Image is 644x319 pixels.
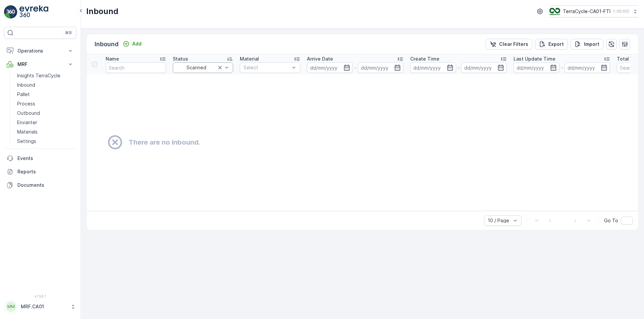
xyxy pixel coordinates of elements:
[106,56,119,62] p: Name
[95,39,119,49] p: Inbound
[173,56,188,62] p: Status
[17,110,40,116] p: Outbound
[4,5,17,19] img: logo
[244,64,290,71] p: Select
[535,39,568,50] button: Export
[4,58,76,71] button: MRF
[17,138,36,145] p: Settings
[17,82,35,88] p: Inbound
[499,41,528,48] p: Clear Filters
[584,41,599,48] p: Import
[14,99,76,108] a: Process
[17,129,38,135] p: Materials
[120,40,144,48] button: Add
[17,72,60,79] p: Insights TerraCycle
[565,62,610,73] input: dd/mm/yyyy
[486,39,532,50] button: Clear Filters
[571,39,603,50] button: Import
[4,152,76,165] a: Events
[132,41,142,47] p: Add
[14,90,76,99] a: Pallet
[548,41,564,48] p: Export
[410,56,439,62] p: Create Time
[410,62,456,73] input: dd/mm/yyyy
[4,178,76,192] a: Documents
[458,64,460,72] p: -
[514,56,555,62] p: Last Update Time
[17,155,74,162] p: Events
[106,62,166,73] input: Search
[240,56,259,62] p: Material
[307,56,333,62] p: Arrive Date
[17,91,30,98] p: Pallet
[17,119,37,126] p: Envanter
[19,5,48,19] img: logo_light-DOdMpM7g.png
[563,8,610,15] p: TerraCycle-CA01-FTI
[4,300,76,314] button: MMMRF.CA01
[549,8,560,15] img: TC_BVHiTW6.png
[461,62,507,73] input: dd/mm/yyyy
[549,5,639,17] button: TerraCycle-CA01-FTI(-05:00)
[6,301,16,312] div: MM
[4,44,76,58] button: Operations
[86,6,118,17] p: Inbound
[604,217,618,224] span: Go To
[307,62,353,73] input: dd/mm/yyyy
[14,108,76,118] a: Outbound
[14,137,76,146] a: Settings
[14,118,76,127] a: Envanter
[17,61,63,68] p: MRF
[613,9,629,14] p: ( -05:00 )
[65,30,72,35] p: ⌘B
[358,62,404,73] input: dd/mm/yyyy
[561,64,563,72] p: -
[17,182,74,188] p: Documents
[14,127,76,137] a: Materials
[4,294,76,298] span: v 1.50.1
[17,168,74,175] p: Reports
[21,303,67,310] p: MRF.CA01
[514,62,559,73] input: dd/mm/yyyy
[17,100,35,107] p: Process
[4,165,76,178] a: Reports
[14,80,76,90] a: Inbound
[14,71,76,80] a: Insights TerraCycle
[129,137,200,147] h2: There are no Inbound.
[354,64,357,72] p: -
[17,48,63,54] p: Operations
